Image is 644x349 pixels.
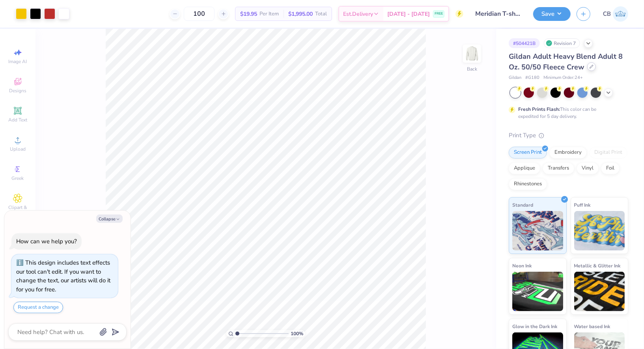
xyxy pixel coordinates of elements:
span: $1,995.00 [288,10,313,18]
div: Applique [509,162,540,174]
span: Per Item [259,10,279,18]
button: Save [533,7,571,21]
div: How can we help you? [16,237,77,245]
div: Back [467,65,477,73]
span: Puff Ink [574,201,591,209]
span: # G180 [525,75,539,81]
div: Screen Print [509,147,547,159]
span: $19.95 [240,10,257,18]
img: Metallic & Glitter Ink [574,272,625,311]
div: Foil [601,162,620,174]
span: Add Text [8,117,27,123]
strong: Fresh Prints Flash: [518,106,560,112]
button: Request a change [13,302,63,313]
div: # 504421B [509,38,540,48]
button: Collapse [96,215,123,223]
span: Clipart & logos [4,204,32,217]
input: – – [184,7,215,21]
img: Chhavi Bansal [613,6,628,22]
span: Water based Ink [574,322,610,330]
span: Image AI [9,58,27,65]
div: Print Type [509,131,628,140]
img: Puff Ink [574,211,625,250]
img: Neon Ink [512,272,563,311]
a: CB [603,6,628,22]
span: Gildan [509,75,521,81]
input: Untitled Design [469,6,527,22]
span: Metallic & Glitter Ink [574,261,621,270]
div: Embroidery [549,147,587,159]
span: Total [315,10,327,18]
span: Upload [10,146,26,152]
span: CB [603,9,611,19]
div: Transfers [543,162,574,174]
div: Digital Print [589,147,627,159]
span: [DATE] - [DATE] [387,10,430,18]
span: Minimum Order: 24 + [543,75,583,81]
span: Gildan Adult Heavy Blend Adult 8 Oz. 50/50 Fleece Crew [509,52,623,72]
span: Designs [9,88,26,94]
div: This design includes text effects our tool can't edit. If you want to change the text, our artist... [16,259,110,293]
div: Revision 7 [544,38,580,48]
span: Greek [12,175,24,181]
div: Vinyl [577,162,599,174]
div: This color can be expedited for 5 day delivery. [518,106,615,120]
span: Standard [512,201,533,209]
img: Back [464,46,480,62]
span: Est. Delivery [343,10,373,18]
span: FREE [435,11,443,17]
img: Standard [512,211,563,250]
span: Glow in the Dark Ink [512,322,557,330]
div: Rhinestones [509,178,547,190]
span: 100 % [291,330,303,337]
span: Neon Ink [512,261,532,270]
